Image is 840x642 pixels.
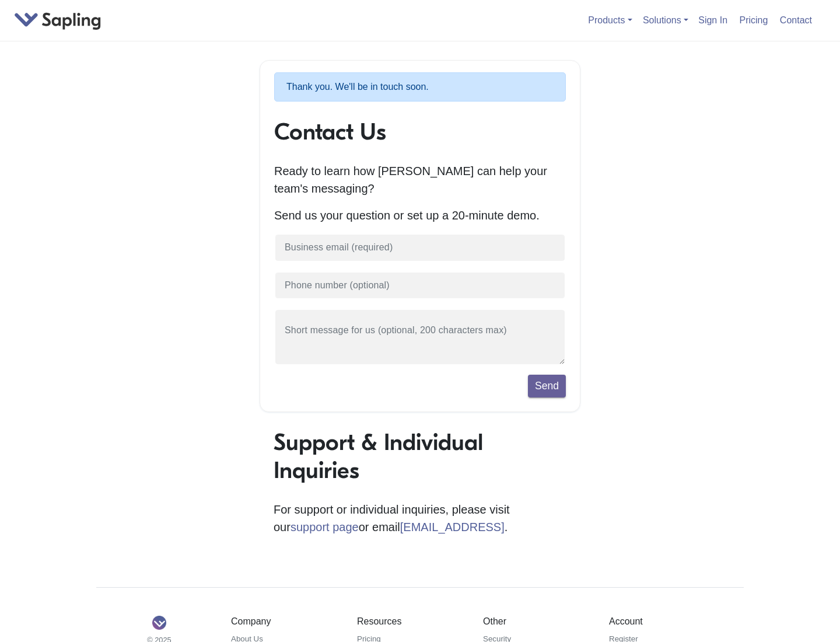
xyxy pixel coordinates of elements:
h5: Other [483,616,591,627]
a: Sign In [694,11,732,30]
h1: Support & Individual Inquiries [274,428,566,484]
input: Business email (required) [274,233,566,262]
a: Solutions [643,15,688,25]
h5: Company [231,616,339,627]
h5: Resources [357,616,466,627]
a: [EMAIL_ADDRESS] [400,521,505,533]
input: Phone number (optional) [274,271,566,300]
p: Send us your question or set up a 20-minute demo. [274,207,566,224]
h1: Contact Us [274,118,566,146]
p: Ready to learn how [PERSON_NAME] can help your team's messaging? [274,162,566,197]
button: Send [528,375,566,397]
a: support page [290,521,359,533]
p: Thank you. We'll be in touch soon. [274,72,566,102]
a: Pricing [735,11,773,30]
a: Products [588,15,632,25]
p: For support or individual inquiries, please visit our or email . [274,501,566,536]
a: Contact [775,11,817,30]
img: Sapling Logo [152,616,166,630]
h5: Account [609,616,717,627]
